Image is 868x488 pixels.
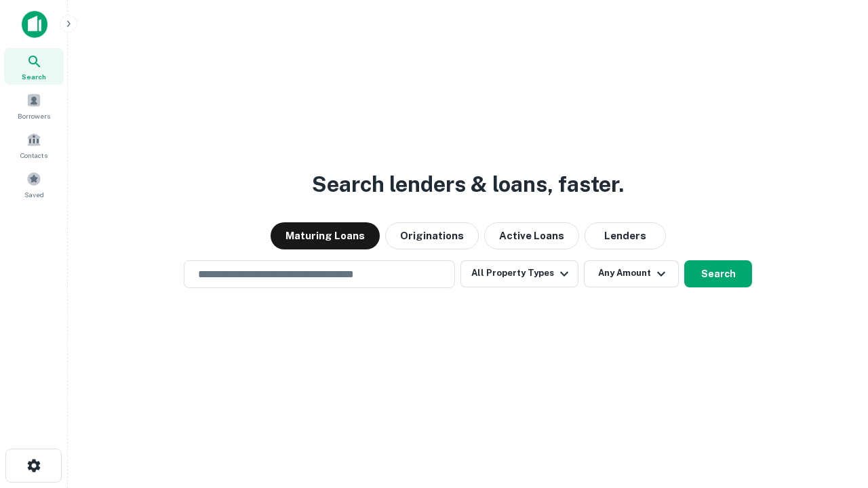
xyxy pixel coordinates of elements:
[22,71,46,82] span: Search
[385,222,479,249] button: Originations
[585,222,666,249] button: Lenders
[271,222,380,249] button: Maturing Loans
[22,11,47,38] img: capitalize-icon.png
[4,87,64,124] a: Borrowers
[4,48,64,85] a: Search
[4,166,64,203] a: Saved
[20,150,47,161] span: Contacts
[684,260,752,287] button: Search
[484,222,579,249] button: Active Loans
[24,189,44,200] span: Saved
[800,336,868,401] iframe: Chat Widget
[584,260,679,287] button: Any Amount
[18,110,50,121] span: Borrowers
[460,260,578,287] button: All Property Types
[312,168,624,201] h3: Search lenders & loans, faster.
[4,127,64,163] a: Contacts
